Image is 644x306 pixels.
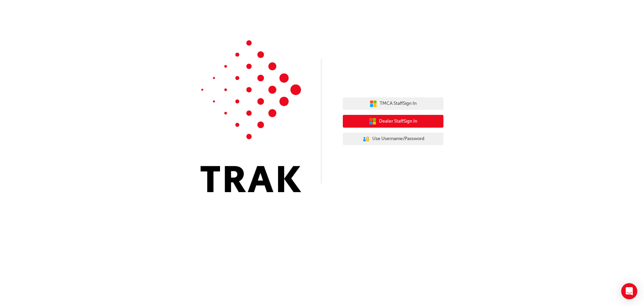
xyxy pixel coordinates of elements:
[201,40,301,192] img: Trak
[379,118,417,125] span: Dealer Staff Sign In
[343,97,443,110] button: TMCA StaffSign In
[343,115,443,128] button: Dealer StaffSign In
[343,133,443,145] button: Use Username/Password
[621,283,637,299] div: Open Intercom Messenger
[380,100,417,107] span: TMCA Staff Sign In
[372,135,424,143] span: Use Username/Password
